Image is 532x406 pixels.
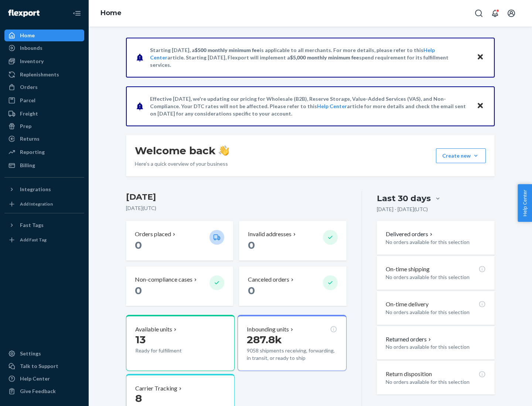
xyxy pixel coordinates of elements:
[4,133,84,145] a: Returns
[135,230,171,238] p: Orders placed
[4,234,84,246] a: Add Fast Tag
[238,315,346,371] button: Inbounding units287.8k9058 shipments receiving, forwarding, in transit, or ready to ship
[20,201,53,207] div: Add Integration
[135,239,142,251] span: 0
[386,370,432,378] p: Return disposition
[4,55,84,67] a: Inventory
[386,273,486,281] p: No orders available for this selection
[150,47,470,69] p: Starting [DATE], a is applicable to all merchants. For more details, please refer to this article...
[8,10,40,17] img: Flexport logo
[4,146,84,158] a: Reporting
[386,300,429,309] p: On-time delivery
[135,160,229,168] p: Here’s a quick overview of your business
[247,325,289,334] p: Inbounding units
[135,275,192,284] p: Non-compliance cases
[518,184,532,222] button: Help Center
[20,221,44,229] div: Fast Tags
[386,230,434,238] button: Delivered orders
[100,9,122,17] a: Home
[20,58,44,65] div: Inventory
[20,135,40,142] div: Returns
[239,266,346,306] button: Canceled orders 0
[475,101,485,111] button: Close
[126,191,347,203] h3: [DATE]
[471,6,486,21] button: Open Search Box
[135,325,172,334] p: Available units
[4,69,84,80] a: Replenishments
[4,94,84,106] a: Parcel
[4,373,84,385] a: Help Center
[195,47,260,53] span: $500 monthly minimum fee
[488,6,502,21] button: Open notifications
[4,198,84,210] a: Add Integration
[386,265,430,273] p: On-time shipping
[386,378,486,386] p: No orders available for this selection
[239,221,346,261] button: Invalid addresses 0
[20,350,41,357] div: Settings
[248,284,255,297] span: 0
[126,221,233,261] button: Orders placed 0
[475,52,485,63] button: Close
[4,348,84,359] a: Settings
[4,360,84,372] a: Talk to Support
[126,266,233,306] button: Non-compliance cases 0
[4,183,84,195] button: Integrations
[4,385,84,397] button: Give Feedback
[248,230,291,238] p: Invalid addresses
[377,193,431,204] div: Last 30 days
[20,44,42,52] div: Inbounds
[20,375,50,382] div: Help Center
[4,30,84,41] a: Home
[4,159,84,171] a: Billing
[126,204,347,212] p: [DATE] ( UTC )
[20,123,31,130] div: Prep
[95,3,127,24] ol: breadcrumbs
[247,347,337,362] p: 9058 shipments receiving, forwarding, in transit, or ready to ship
[219,145,229,156] img: hand-wave emoji
[386,335,433,344] button: Returned orders
[20,388,56,395] div: Give Feedback
[20,148,45,156] div: Reporting
[20,97,35,104] div: Parcel
[20,237,47,243] div: Add Fast Tag
[135,284,142,297] span: 0
[69,6,84,21] button: Close Navigation
[20,32,35,39] div: Home
[248,275,289,284] p: Canceled orders
[135,392,142,405] span: 8
[150,95,470,117] p: Effective [DATE], we're updating our pricing for Wholesale (B2B), Reserve Storage, Value-Added Se...
[290,54,359,61] span: $5,000 monthly minimum fee
[248,239,255,251] span: 0
[377,206,428,213] p: [DATE] - [DATE] ( UTC )
[317,103,347,109] a: Help Center
[20,162,35,169] div: Billing
[20,110,38,117] div: Freight
[135,144,229,157] h1: Welcome back
[20,83,38,91] div: Orders
[135,384,177,393] p: Carrier Tracking
[4,219,84,231] button: Fast Tags
[386,309,486,316] p: No orders available for this selection
[20,362,58,370] div: Talk to Support
[20,186,51,193] div: Integrations
[247,333,282,346] span: 287.8k
[126,315,235,371] button: Available units13Ready for fulfillment
[20,71,59,78] div: Replenishments
[436,148,486,163] button: Create new
[386,238,486,246] p: No orders available for this selection
[504,6,519,21] button: Open account menu
[4,81,84,93] a: Orders
[4,108,84,120] a: Freight
[4,42,84,54] a: Inbounds
[135,347,204,354] p: Ready for fulfillment
[4,120,84,132] a: Prep
[386,343,486,351] p: No orders available for this selection
[135,333,146,346] span: 13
